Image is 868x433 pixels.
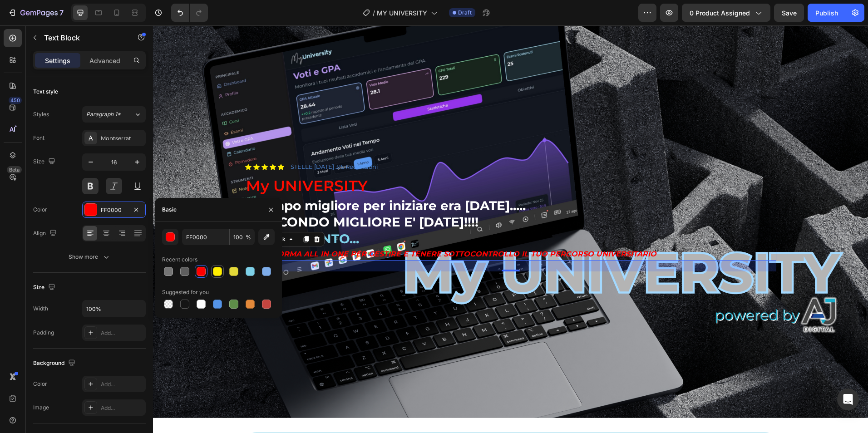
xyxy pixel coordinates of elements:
div: Image [33,403,49,412]
div: Add... [101,380,143,389]
div: Size [33,156,57,168]
div: Add... [101,404,143,412]
div: Text style [33,88,58,96]
iframe: Design area [153,25,868,433]
div: Color [33,206,47,214]
span: Draft [458,9,472,17]
div: Show more [69,252,111,261]
div: Basic [162,206,177,214]
p: Settings [45,56,70,65]
input: Auto [83,300,145,317]
div: Montserrat [101,134,143,143]
button: 0 product assigned [682,4,770,22]
div: Width [33,305,48,313]
div: Add... [101,329,143,337]
button: Show more [33,249,146,265]
div: Undo/Redo [171,4,208,22]
div: Publish [815,8,838,18]
div: Styles [33,110,49,118]
button: Paragraph 1* [82,106,146,123]
span: Paragraph 1* [86,110,121,118]
span: 0 product assigned [690,8,750,18]
div: Font [33,134,44,142]
div: Suggested for you [162,288,209,296]
span: / [373,8,375,18]
p: Advanced [89,56,120,65]
span: Save [782,9,797,17]
div: Padding [33,329,54,337]
p: 7 [59,7,64,18]
div: Beta [7,166,22,173]
button: Publish [808,4,846,22]
span: % [246,233,251,241]
div: FF0000 [101,206,127,214]
div: Size [33,281,57,294]
div: Background [33,357,77,369]
div: Color [33,380,47,388]
div: Align [33,227,59,240]
div: Open Intercom Messenger [837,389,859,410]
div: Recent colors [162,256,197,264]
p: Text Block [44,32,121,43]
div: 450 [9,97,22,104]
button: Save [774,4,804,22]
input: Eg: FFFFFF [182,229,229,245]
button: 7 [4,4,68,22]
span: MY UNIVERSITY [377,8,427,18]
